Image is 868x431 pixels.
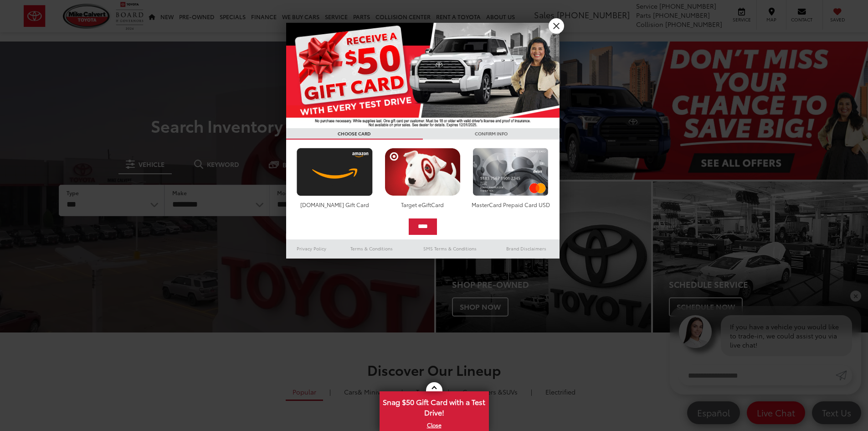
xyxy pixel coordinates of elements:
a: SMS Terms & Conditions [407,243,493,254]
a: Terms & Conditions [337,243,406,254]
img: 55838_top_625864.jpg [286,23,560,128]
div: [DOMAIN_NAME] Gift Card [294,201,375,208]
h3: CONFIRM INFO [423,128,560,140]
img: targetcard.png [382,148,463,196]
div: Target eGiftCard [382,201,463,208]
img: mastercard.png [470,148,551,196]
a: Brand Disclaimers [493,243,560,254]
span: Snag $50 Gift Card with a Test Drive! [380,392,488,420]
h3: CHOOSE CARD [286,128,423,140]
img: amazoncard.png [294,148,375,196]
a: Privacy Policy [286,243,337,254]
div: MasterCard Prepaid Card USD [470,201,551,208]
